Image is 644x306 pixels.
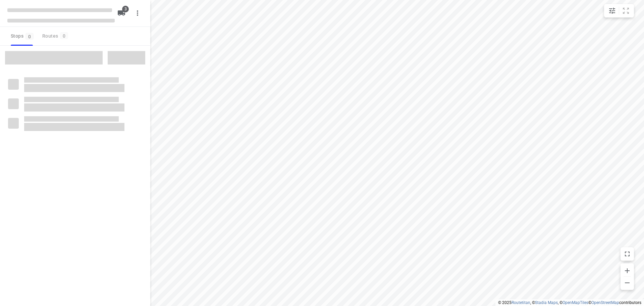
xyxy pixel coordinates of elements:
[562,300,588,305] a: OpenMapTiles
[591,300,619,305] a: OpenStreetMap
[605,4,619,17] button: Map settings
[535,300,558,305] a: Stadia Maps
[604,4,634,17] div: small contained button group
[512,300,530,305] a: Routetitan
[498,300,641,305] li: © 2025 , © , © © contributors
